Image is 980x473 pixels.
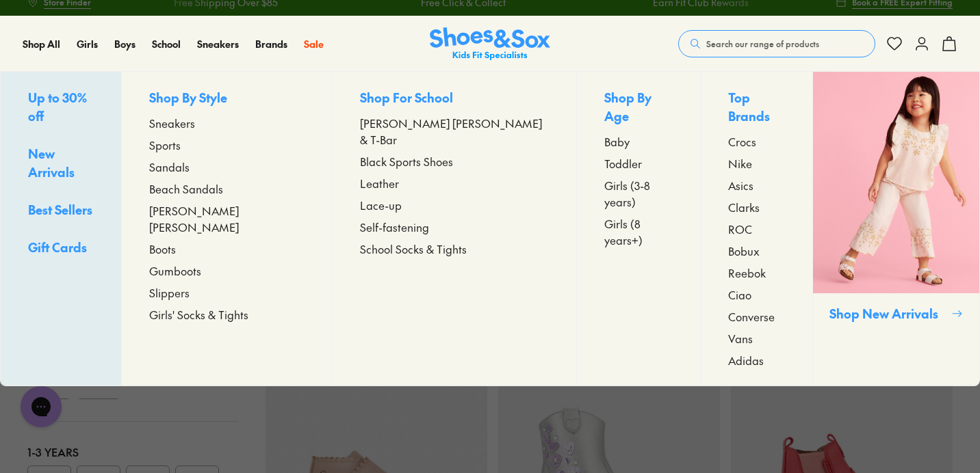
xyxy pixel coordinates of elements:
span: Reebok [728,265,766,281]
span: Lace-up [360,197,402,213]
span: Self-fastening [360,219,429,235]
a: Nike [728,155,785,172]
a: [PERSON_NAME] [PERSON_NAME] & T-Bar [360,115,549,148]
a: School Socks & Tights [360,241,549,257]
img: SNS_Logo_Responsive.svg [430,27,550,61]
a: Sneakers [197,37,239,51]
a: Slippers [149,284,305,301]
a: Converse [728,308,785,325]
p: Shop By Style [149,88,305,109]
span: Best Sellers [28,201,92,218]
div: 1-3 Years [27,444,238,460]
a: Sale [304,37,324,51]
a: Bobux [728,243,785,259]
p: Shop By Age [604,88,673,128]
a: Sports [149,137,305,153]
p: Shop For School [360,88,549,109]
span: Asics [728,177,753,193]
a: Boots [149,241,305,257]
a: Adidas [728,352,785,368]
span: Nike [728,155,752,172]
a: Shoes & Sox [430,27,550,61]
a: Reebok [728,265,785,281]
a: Girls' Socks & Tights [149,306,305,323]
a: Brands [255,37,287,51]
a: [PERSON_NAME] [PERSON_NAME] [149,202,305,235]
span: Sneakers [149,115,195,131]
a: Shop All [23,37,60,51]
span: Boots [149,241,176,257]
span: Up to 30% off [28,89,87,124]
a: Sandals [149,159,305,175]
span: Sandals [149,159,190,175]
a: Ciao [728,286,785,303]
button: Search our range of products [678,30,875,57]
span: Black Sports Shoes [360,153,453,170]
a: Vans [728,330,785,347]
span: Clarks [728,199,760,215]
a: ROC [728,221,785,237]
a: Girls (8 years+) [604,215,673,248]
a: Gumboots [149,262,305,279]
span: Sneakers [197,37,239,51]
span: Beach Sandals [149,180,223,197]
a: Baby [604,133,673,150]
span: Sports [149,137,181,153]
span: Gift Cards [28,239,87,256]
span: Search our range of products [706,38,819,50]
span: School Socks & Tights [360,241,467,257]
p: Shop New Arrivals [829,304,946,323]
span: Converse [728,308,775,325]
span: Vans [728,330,753,347]
span: Toddler [604,155,642,172]
span: School [152,37,181,51]
a: Crocs [728,133,785,150]
a: Lace-up [360,197,549,213]
span: Crocs [728,133,756,150]
img: SNS_WEBASSETS_CollectionHero_1280x1600_4.png [813,72,979,293]
a: New Arrivals [28,144,94,184]
span: Boys [114,37,136,51]
a: Self-fastening [360,219,549,235]
iframe: Gorgias live chat messenger [14,381,68,432]
span: Leather [360,175,399,191]
span: Girls [77,37,98,51]
span: Gumboots [149,262,201,279]
span: ROC [728,221,752,237]
span: New Arrivals [28,145,75,180]
a: Leather [360,175,549,191]
a: Up to 30% off [28,88,94,128]
span: Girls' Socks & Tights [149,306,248,323]
a: Best Sellers [28,200,94,221]
p: Top Brands [728,88,785,128]
span: Slippers [149,284,190,301]
span: Ciao [728,286,751,303]
span: Adidas [728,352,764,368]
a: Gift Cards [28,238,94,259]
a: Black Sports Shoes [360,153,549,170]
a: Boys [114,37,136,51]
a: Shop New Arrivals [812,72,979,386]
span: Baby [604,133,630,150]
span: Brands [255,37,287,51]
a: School [152,37,181,51]
span: Bobux [728,243,760,259]
a: Beach Sandals [149,180,305,197]
a: Sneakers [149,115,305,131]
span: Sale [304,37,324,51]
a: Girls [77,37,98,51]
a: Toddler [604,155,673,172]
a: Clarks [728,199,785,215]
a: Girls (3-8 years) [604,177,673,210]
span: Shop All [23,37,60,51]
a: Asics [728,177,785,193]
